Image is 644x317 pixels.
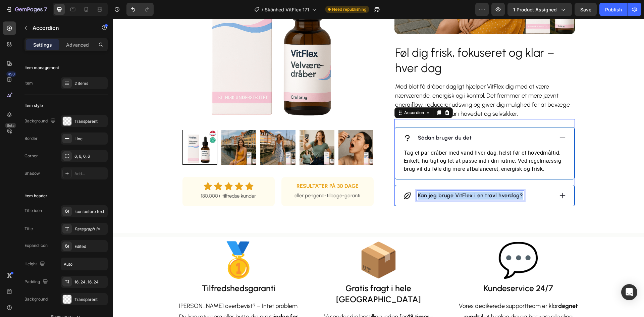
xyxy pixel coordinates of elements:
div: Edited [74,244,106,250]
div: Padding [24,277,49,286]
p: Føl dig frisk, fokuseret og klar – hver dag [282,27,461,57]
h2: Gratis fragt i hele [GEOGRAPHIC_DATA] [204,263,327,286]
div: Background [24,117,57,126]
p: Sådan bruger du det [305,115,359,123]
h2: 🥇 [64,218,187,263]
span: Save [580,7,591,12]
div: Transparent [74,118,106,124]
strong: 48 timer [294,294,316,302]
span: Need republishing [332,6,366,12]
div: Title [24,226,33,232]
div: Rich Text Editor. Editing area: main [304,114,360,124]
div: Shadow [24,170,40,176]
p: Accordion [33,24,90,32]
div: Title icon [24,208,42,214]
span: 1 product assigned [513,6,557,13]
button: 7 [3,3,50,16]
div: Expand icon [24,243,48,249]
div: Add... [74,171,106,177]
div: Rich Text Editor. Editing area: main [304,172,411,182]
button: Publish [599,3,628,16]
div: Height [24,260,46,269]
div: Accordion [290,91,312,97]
div: 450 [6,71,16,77]
h2: Tilfredshedsgaranti [64,263,187,276]
div: Paragraph 1* [74,226,106,232]
button: 1 product assigned [507,3,572,16]
h2: 💬 [344,218,467,263]
div: Open Intercom Messenger [621,284,637,300]
h2: Kundeservice 24/7 [344,263,467,276]
div: Border [24,136,38,142]
p: Kan jeg bruge VitFlex i en travl hverdag? [305,173,410,181]
div: Item style [24,103,43,109]
div: Item header [24,193,47,199]
div: Publish [605,6,622,13]
h2: 📦 [204,218,327,263]
div: Corner [24,153,38,159]
p: [PERSON_NAME] overbevist? – Intet problem. Du kan returnere eller bytte din ordre – helt uden bet... [65,282,187,314]
div: Undo/Redo [126,3,154,16]
div: 2 items [74,81,106,87]
p: Settings [33,41,52,48]
button: Save [575,3,597,16]
div: Icon before text [74,209,106,215]
p: 7 [44,5,47,13]
div: Item management [24,65,59,71]
span: Skönhed VitFlex 171 [265,6,309,13]
div: Transparent [74,297,106,303]
div: 6, 6, 6, 6 [74,153,106,159]
div: Beta [5,123,16,128]
div: Rich Text Editor. Editing area: main [281,63,462,100]
h2: RESULTATER PÅ 30 DAGE [178,163,251,172]
iframe: Design area [113,19,644,317]
input: Auto [61,258,107,270]
div: Line [74,136,106,142]
p: Advanced [66,41,89,48]
p: eller pengene-tilbage-garanti [179,172,250,181]
div: Item [24,80,33,86]
p: Med blot få dråber dagligt hjælper VitFlex dig med at være nærværende, energisk og i kontrol. Det... [282,63,461,100]
p: Tag et par dråber med vand hver dag, helst før et hovedmåltid. Enkelt, hurtigt og let at passe in... [291,130,452,154]
div: Background [24,296,48,302]
div: Rich Text Editor. Editing area: main [290,129,453,155]
span: / [262,6,263,13]
h2: Rich Text Editor. Editing area: main [281,26,462,58]
div: 16, 24, 16, 24 [74,279,106,285]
